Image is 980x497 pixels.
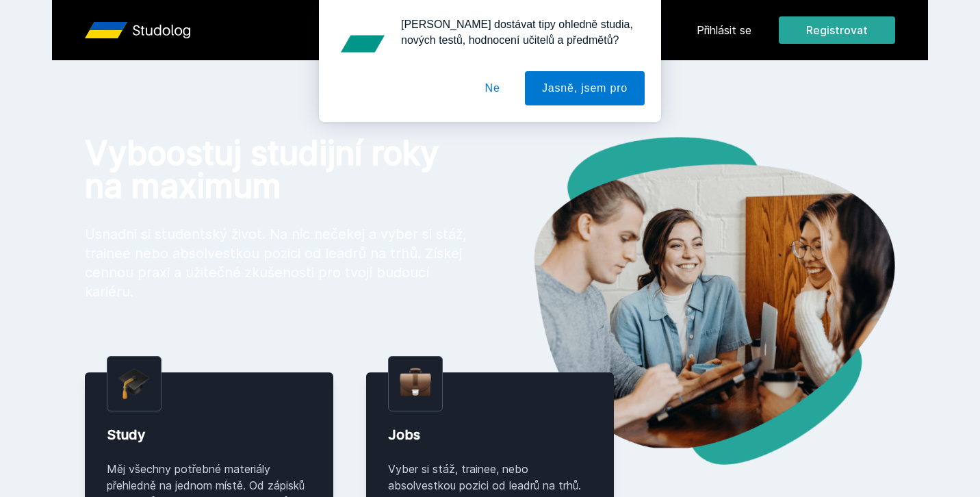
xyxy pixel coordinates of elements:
[388,425,593,444] div: Jobs
[490,137,895,465] img: hero.png
[400,365,431,400] img: briefcase.png
[107,425,311,444] div: Study
[85,225,468,301] p: Usnadni si studentský život. Na nic nečekej a vyber si stáž, trainee nebo absolvestkou pozici od ...
[85,137,468,203] h1: Vyboostuj studijní roky na maximum
[118,368,150,400] img: graduation-cap.png
[525,71,645,105] button: Jasně, jsem pro
[335,16,390,71] img: notification icon
[468,71,517,105] button: Ne
[390,16,645,48] div: [PERSON_NAME] dostávat tipy ohledně studia, nových testů, hodnocení učitelů a předmětů?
